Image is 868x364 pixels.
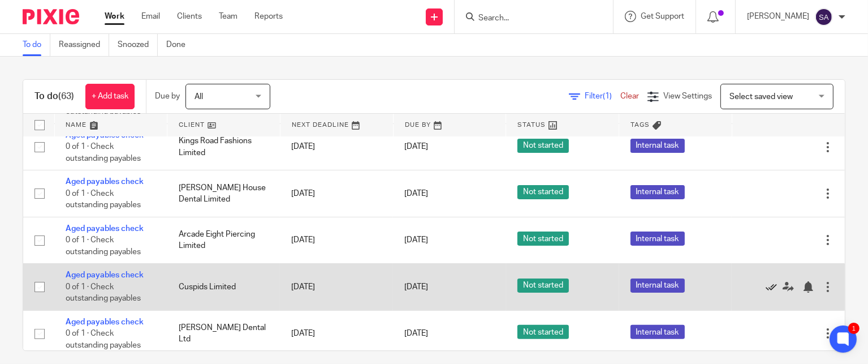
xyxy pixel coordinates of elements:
[747,11,809,22] p: [PERSON_NAME]
[167,123,280,170] td: Kings Road Fashions Limited
[254,11,283,22] a: Reports
[517,279,569,293] span: Not started
[631,232,685,246] span: Internal task
[23,9,79,24] img: Pixie
[166,34,194,56] a: Done
[729,93,793,101] span: Select saved view
[631,185,685,199] span: Internal task
[815,8,833,26] img: svg%3E
[105,11,124,22] a: Work
[631,325,685,339] span: Internal task
[66,131,144,139] a: Aged payables check
[23,34,50,56] a: To do
[66,283,141,303] span: 0 of 1 · Check outstanding payables
[280,310,393,357] td: [DATE]
[477,14,579,24] input: Search
[641,12,684,20] span: Get Support
[167,170,280,217] td: [PERSON_NAME] House Dental Limited
[59,34,109,56] a: Reassigned
[517,139,569,153] span: Not started
[404,236,428,244] span: [DATE]
[141,11,160,22] a: Email
[85,84,135,109] a: + Add task
[585,92,620,100] span: Filter
[663,92,712,100] span: View Settings
[603,92,612,100] span: (1)
[404,329,428,337] span: [DATE]
[118,34,158,56] a: Snoozed
[66,271,144,279] a: Aged payables check
[219,11,237,22] a: Team
[66,236,141,256] span: 0 of 1 · Check outstanding payables
[167,264,280,310] td: Cuspids Limited
[766,281,783,293] a: Mark as done
[177,11,202,22] a: Clients
[280,264,393,310] td: [DATE]
[280,123,393,170] td: [DATE]
[66,318,144,326] a: Aged payables check
[280,170,393,217] td: [DATE]
[620,92,639,100] a: Clear
[517,232,569,246] span: Not started
[517,185,569,199] span: Not started
[195,93,203,101] span: All
[280,217,393,263] td: [DATE]
[66,329,141,349] span: 0 of 1 · Check outstanding payables
[167,310,280,357] td: [PERSON_NAME] Dental Ltd
[66,143,141,162] span: 0 of 1 · Check outstanding payables
[404,190,428,198] span: [DATE]
[167,217,280,263] td: Arcade Eight Piercing Limited
[631,279,685,293] span: Internal task
[155,91,180,102] p: Due by
[66,190,141,209] span: 0 of 1 · Check outstanding payables
[404,283,428,291] span: [DATE]
[404,143,428,151] span: [DATE]
[631,139,685,153] span: Internal task
[34,91,74,102] h1: To do
[66,178,144,186] a: Aged payables check
[66,225,144,233] a: Aged payables check
[631,122,650,128] span: Tags
[848,323,860,334] div: 1
[58,92,74,101] span: (63)
[517,325,569,339] span: Not started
